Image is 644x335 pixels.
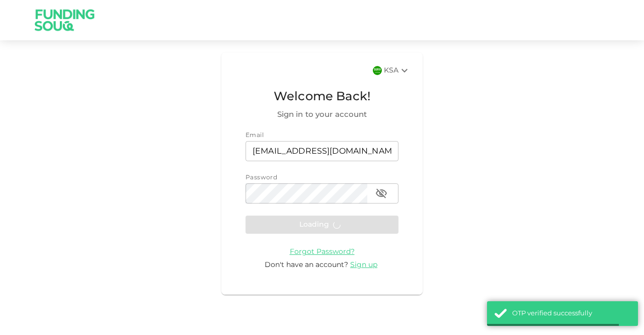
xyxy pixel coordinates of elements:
div: OTP verified successfully [512,309,630,319]
img: flag-sa.b9a346574cdc8950dd34b50780441f57.svg [373,66,382,75]
span: Email [246,132,264,139]
span: Welcome Back! [246,88,398,107]
input: email [246,141,398,161]
span: Sign up [350,261,377,269]
input: password [246,183,367,204]
span: Password [246,175,277,181]
a: Forgot Password? [290,248,355,255]
span: Don't have an account? [265,261,348,269]
span: Sign in to your account [246,109,398,121]
div: KSA [384,64,411,77]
